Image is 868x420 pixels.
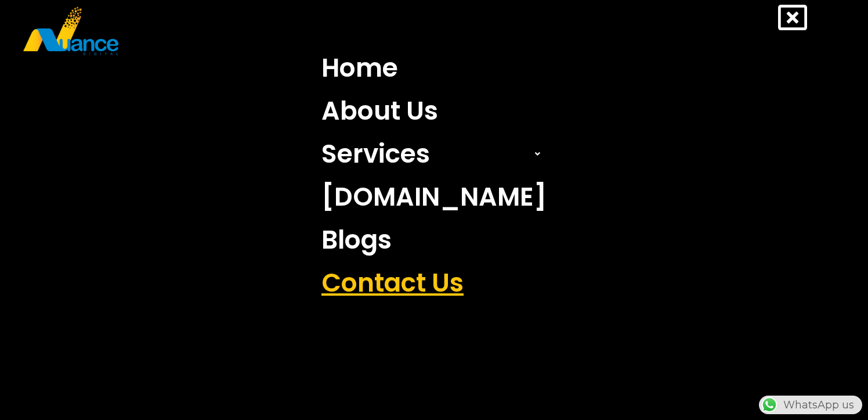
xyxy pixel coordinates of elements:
[759,399,862,411] a: WhatsAppWhatsApp us
[313,132,555,175] a: Services
[759,396,862,414] div: WhatsApp us
[22,6,120,56] img: nuance-qatar_logo
[313,218,555,261] a: Blogs
[22,6,428,56] a: nuance-qatar_logo
[760,396,779,414] img: WhatsApp
[313,175,555,218] a: [DOMAIN_NAME]
[313,46,555,89] a: Home
[313,261,555,304] a: Contact Us
[313,89,555,132] a: About Us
